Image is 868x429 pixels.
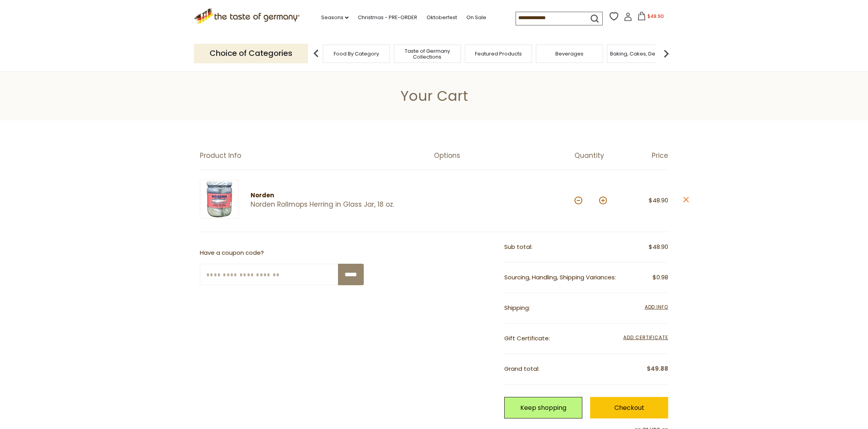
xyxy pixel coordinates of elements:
[308,46,324,61] img: previous arrow
[504,243,532,251] span: Sub total:
[251,200,420,209] a: Norden Rollmops Herring in Glass Jar, 18 oz.
[504,334,550,342] span: Gift Certificate:
[621,152,668,160] div: Price
[649,242,668,252] span: $48.90
[504,397,582,418] a: Keep shopping
[194,44,308,63] p: Choice of Categories
[396,48,459,60] a: Taste of Germany Collections
[475,51,522,57] a: Featured Products
[434,152,575,160] div: Options
[427,13,457,22] a: Oktoberfest
[24,87,844,105] h1: Your Cart
[590,397,668,418] a: Checkout
[653,273,668,282] span: $0.98
[504,273,616,281] span: Sourcing, Handling, Shipping Variances:
[623,334,668,342] span: Add Certificate
[647,364,668,374] span: $49.88
[658,46,674,61] img: next arrow
[504,365,539,373] span: Grand total:
[610,51,671,57] a: Baking, Cakes, Desserts
[555,51,583,57] a: Beverages
[358,13,417,22] a: Christmas - PRE-ORDER
[645,304,668,310] span: Add Info
[321,13,349,22] a: Seasons
[200,180,239,219] img: Norden Rollmops Herring in Glass Jar
[334,51,379,57] a: Food By Category
[200,152,434,160] div: Product Info
[466,13,486,22] a: On Sale
[251,191,420,200] div: Norden
[575,152,621,160] div: Quantity
[200,248,364,258] p: Have a coupon code?
[649,196,668,204] span: $48.90
[504,304,530,312] span: Shipping:
[634,12,667,23] button: $48.90
[647,13,664,20] span: $48.90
